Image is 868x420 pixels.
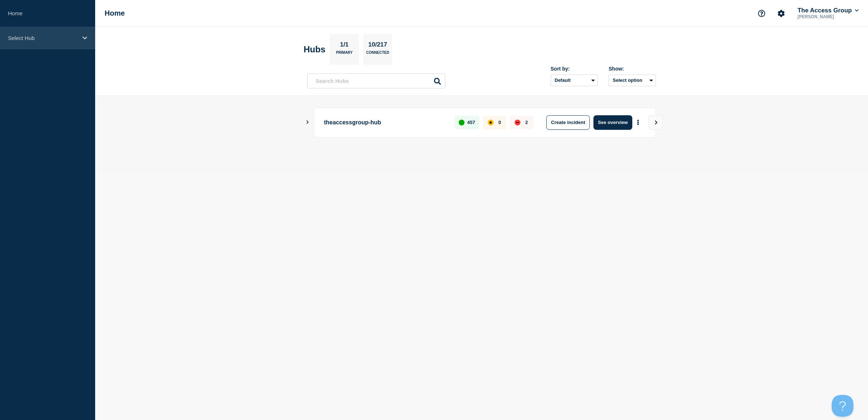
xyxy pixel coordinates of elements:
iframe: Help Scout Beacon - Open [832,395,853,417]
button: More actions [633,116,643,129]
p: [PERSON_NAME] [796,14,860,19]
div: affected [488,120,494,125]
button: Create incident [546,115,590,130]
div: Sort by: [551,66,598,72]
button: Show Connected Hubs [306,120,309,125]
p: Select Hub [8,35,78,41]
button: The Access Group [796,7,860,14]
button: Select option [609,75,656,86]
h2: Hubs [304,44,325,55]
p: 2 [525,120,528,125]
p: Connected [366,51,389,58]
button: View [648,115,663,130]
p: theaccessgroup-hub [324,115,446,130]
p: 457 [467,120,475,125]
h1: Home [105,9,125,17]
p: Primary [336,51,353,58]
button: See overview [593,115,632,130]
input: Search Hubs [307,73,445,88]
p: 1/1 [337,41,352,51]
div: Show: [609,66,656,72]
div: up [459,120,465,125]
p: 10/217 [366,41,390,51]
button: Account settings [774,6,789,21]
button: Support [754,6,769,21]
select: Sort by [551,75,598,86]
div: down [515,120,520,125]
p: 0 [498,120,501,125]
